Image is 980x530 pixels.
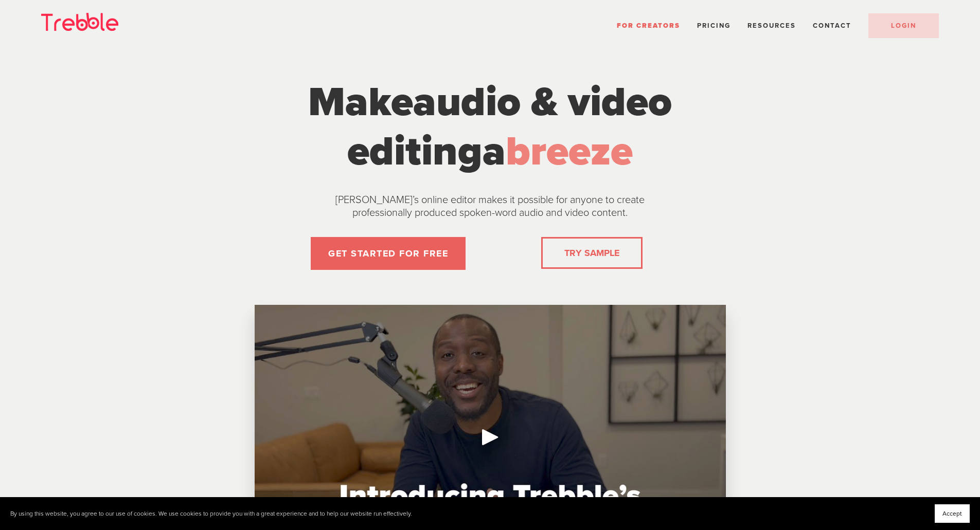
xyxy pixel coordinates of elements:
button: Accept [935,504,970,523]
span: breeze [506,127,633,176]
a: Pricing [697,22,730,30]
p: [PERSON_NAME]’s online editor makes it possible for anyone to create professionally produced spok... [310,194,670,220]
span: editing [347,127,483,176]
span: Resources [747,22,796,30]
a: For Creators [617,22,680,30]
img: Trebble [41,13,118,31]
span: LOGIN [891,22,916,30]
span: Accept [942,510,962,517]
a: LOGIN [868,13,939,38]
h1: Make a [297,78,683,176]
span: audio & video [413,78,672,127]
a: GET STARTED FOR FREE [311,237,466,270]
a: TRY SAMPLE [560,243,623,263]
p: By using this website, you agree to our use of cookies. We use cookies to provide you with a grea... [10,510,412,518]
a: Contact [813,22,851,30]
div: Play [478,425,503,449]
